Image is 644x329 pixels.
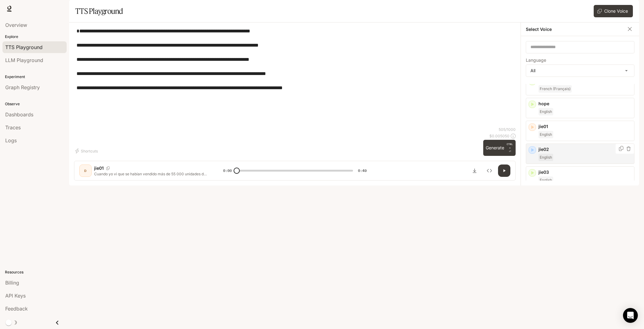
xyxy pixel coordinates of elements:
button: Download audio [468,164,481,177]
p: jie01 [94,165,104,171]
p: CTRL + [507,142,513,150]
button: Copy Voice ID [104,166,112,170]
div: D [81,166,90,176]
div: Open Intercom Messenger [623,308,638,323]
span: 0:49 [358,168,367,174]
span: English [538,154,553,161]
p: Language [526,58,546,62]
span: English [538,177,553,184]
button: Shortcuts [74,146,100,156]
p: hope [538,101,632,107]
p: Cuando yo vi que se habían vendido más de 55 000 unidades de esta loción, dije, ¡yo también la qu... [94,171,208,177]
button: Copy Voice ID [618,146,624,151]
button: Clone Voice [594,5,633,17]
button: Inspect [483,164,496,177]
span: 0:00 [223,168,232,174]
p: ⏎ [507,142,513,153]
p: jie01 [538,123,632,130]
span: English [538,108,553,115]
h1: TTS Playground [75,5,123,17]
span: French (Français) [538,85,572,93]
button: GenerateCTRL +⏎ [483,140,516,156]
span: English [538,131,553,138]
div: All [526,65,634,77]
p: jie03 [538,169,632,175]
p: jie02 [538,146,632,152]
